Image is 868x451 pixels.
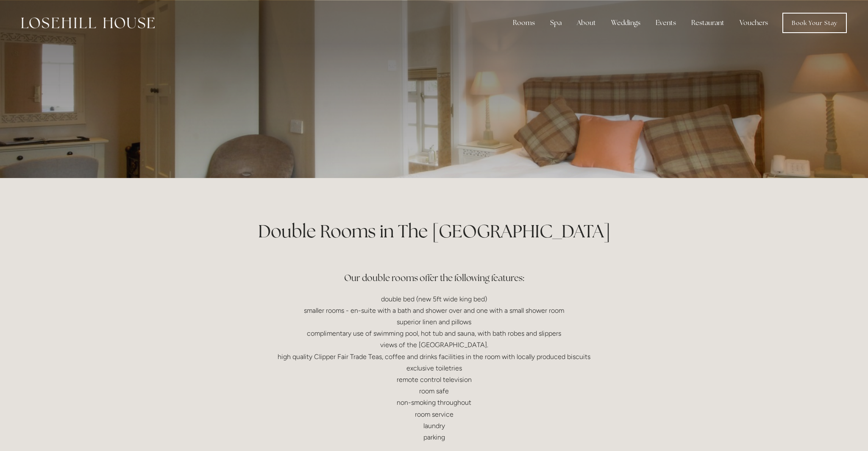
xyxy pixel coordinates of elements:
a: Book Your Stay [782,13,847,33]
a: Vouchers [733,14,775,31]
img: Losehill House [21,17,155,28]
p: double bed (new 5ft wide king bed) smaller rooms - en-suite with a bath and shower over and one w... [231,293,637,443]
div: Spa [543,14,568,31]
div: Rooms [506,14,542,31]
div: Events [649,14,683,31]
div: Restaurant [684,14,731,31]
div: About [570,14,603,31]
h1: Double Rooms in The [GEOGRAPHIC_DATA] [231,219,637,244]
h3: Our double rooms offer the following features: [231,253,637,287]
div: Weddings [604,14,647,31]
